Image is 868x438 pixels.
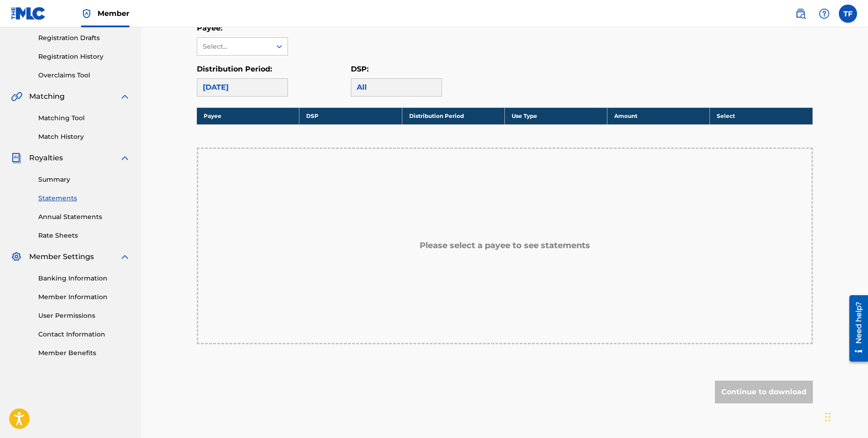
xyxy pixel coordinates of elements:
[29,251,94,262] span: Member Settings
[795,8,806,19] img: search
[822,394,868,438] iframe: Chat Widget
[825,403,831,431] div: Sürükle
[29,153,63,163] span: Royalties
[351,65,369,73] label: DSP:
[842,291,868,365] iframe: Resource Center
[791,5,810,23] a: Public Search
[11,91,22,102] img: Matching
[607,107,710,124] th: Amount
[38,274,130,283] a: Banking Information
[815,5,833,23] div: Help
[119,91,130,102] img: expand
[819,8,830,19] img: help
[38,212,130,222] a: Annual Statements
[504,107,607,124] th: Use Type
[38,348,130,358] a: Member Benefits
[38,33,130,43] a: Registration Drafts
[197,24,222,32] label: Payee:
[420,240,590,251] h5: Please select a payee to see statements
[299,107,402,124] th: DSP
[81,8,92,19] img: Top Rightsholder
[38,311,130,321] a: User Permissions
[98,8,129,19] span: Member
[197,107,299,124] th: Payee
[38,52,130,61] a: Registration History
[11,153,22,163] img: Royalties
[203,42,265,51] div: Select...
[11,7,46,20] img: MLC Logo
[822,394,868,438] div: Sohbet Aracı
[38,113,130,123] a: Matching Tool
[38,330,130,339] a: Contact Information
[710,107,812,124] th: Select
[38,175,130,184] a: Summary
[119,153,130,163] img: expand
[197,65,272,73] label: Distribution Period:
[38,231,130,240] a: Rate Sheets
[38,194,130,203] a: Statements
[11,251,22,262] img: Member Settings
[29,91,65,102] span: Matching
[119,251,130,262] img: expand
[839,5,857,23] div: User Menu
[402,107,504,124] th: Distribution Period
[38,292,130,302] a: Member Information
[38,132,130,142] a: Match History
[38,71,130,80] a: Overclaims Tool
